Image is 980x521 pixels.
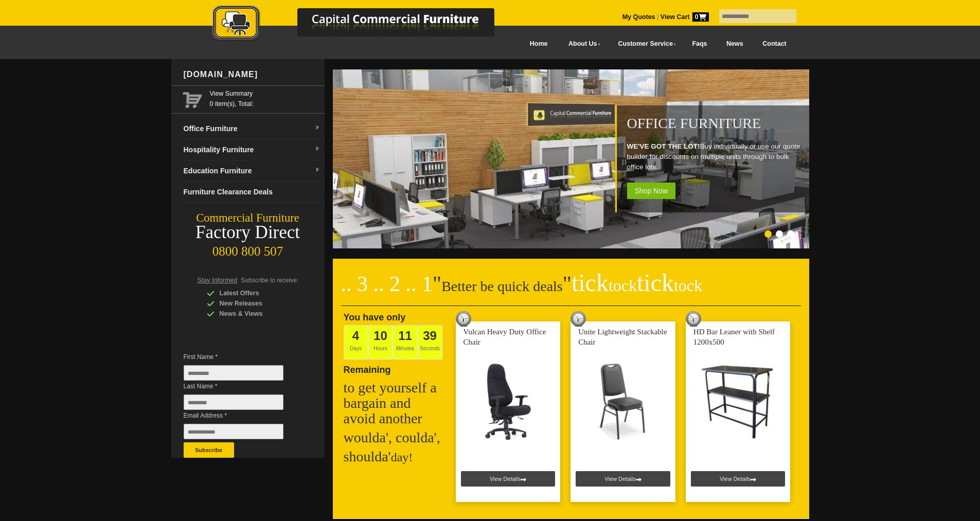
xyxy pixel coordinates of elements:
a: Customer Service [607,32,682,56]
span: .. 3 .. 2 .. 1 [341,272,433,296]
h2: shoulda' [344,449,447,465]
a: News [717,32,753,56]
strong: WE'VE GOT THE LOT! [627,142,700,150]
span: Email Address * [184,410,299,421]
div: Commercial Furniture [171,211,325,225]
span: 39 [423,329,437,343]
a: Capital Commercial Furniture Logo [184,5,544,46]
span: 11 [398,329,412,343]
img: tick tock deal clock [456,311,471,327]
div: 0800 800 507 [171,239,325,259]
span: tock [609,276,637,295]
img: dropdown [314,125,320,131]
span: Stay Informed [198,277,238,284]
span: 0 item(s), Total: [210,88,320,107]
div: [DOMAIN_NAME] [180,59,325,90]
span: Subscribe to receive: [241,277,298,284]
a: Hospitality Furnituredropdown [180,139,325,160]
h2: woulda', coulda', [344,430,447,445]
span: Remaining [344,361,391,375]
a: Furniture Clearance Deals [180,182,325,203]
div: Latest Offers [207,288,305,298]
img: tick tock deal clock [571,311,586,327]
a: Contact [753,32,796,56]
a: Office Furnituredropdown [180,118,325,139]
input: First Name * [184,365,283,381]
a: Faqs [683,32,717,56]
div: News & Views [207,309,305,319]
input: Last Name * [184,394,283,410]
img: dropdown [314,167,320,173]
a: About Us [557,32,607,56]
a: Education Furnituredropdown [180,160,325,182]
a: View Cart0 [658,13,708,21]
span: 10 [373,329,387,343]
h1: Office Furniture [627,116,804,131]
li: Page dot 2 [776,230,783,238]
a: View Summary [210,88,320,99]
span: Hours [368,325,393,360]
img: Office Furniture [333,69,811,248]
li: Page dot 3 [787,230,794,238]
h2: to get yourself a bargain and avoid another [344,380,447,426]
span: Minutes [393,325,418,360]
span: Last Name * [184,381,299,391]
span: 0 [692,12,709,22]
strong: View Cart [661,13,709,21]
span: " [563,272,702,296]
img: Capital Commercial Furniture Logo [184,5,544,43]
img: tick tock deal clock [686,311,701,327]
span: Days [344,325,368,360]
img: dropdown [314,146,320,152]
li: Page dot 1 [764,230,772,238]
p: Buy individually or use our quote builder for discounts on multiple units through to bulk office ... [627,141,804,172]
span: You have only [344,312,406,322]
a: Office Furniture WE'VE GOT THE LOT!Buy individually or use our quote builder for discounts on mul... [333,243,811,250]
span: day! [391,451,413,464]
a: My Quotes [622,13,655,21]
span: Seconds [418,325,442,360]
button: Subscribe [184,442,234,458]
span: First Name * [184,352,299,362]
span: " [433,272,441,296]
div: New Releases [207,298,305,309]
span: Shop Now [627,183,676,199]
span: tick tick [572,269,702,296]
h2: Better be quick deals [341,275,801,306]
div: Factory Direct [171,225,325,240]
span: tock [674,276,702,295]
input: Email Address * [184,424,283,439]
span: 4 [352,329,359,343]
